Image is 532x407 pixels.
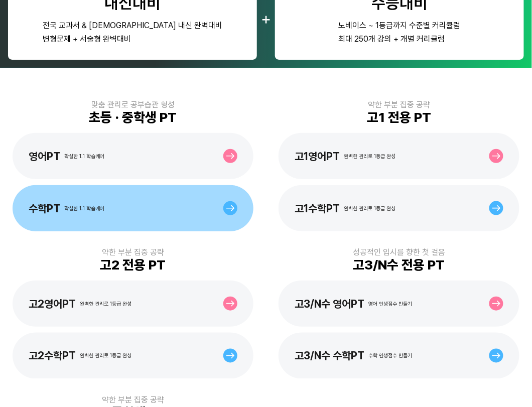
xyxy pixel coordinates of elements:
[102,395,164,404] div: 약한 부분 집중 공략
[295,298,364,310] div: 고3/N수 영어PT
[368,100,430,109] div: 약한 부분 집중 공략
[91,100,175,109] div: 맞춤 관리로 공부습관 형성
[344,153,395,160] div: 완벽한 관리로 1등급 완성
[43,34,222,44] div: 변형문제 + 서술형 완벽대비
[295,150,340,163] div: 고1영어PT
[353,257,445,273] div: 고3/N수 전용 PT
[102,247,164,257] div: 약한 부분 집중 공략
[339,21,461,30] div: 노베이스 ~ 1등급까지 수준별 커리큘럼
[80,353,131,359] div: 완벽한 관리로 1등급 완성
[295,202,340,215] div: 고1수학PT
[43,21,222,30] div: 전국 교과서 & [DEMOGRAPHIC_DATA] 내신 완벽대비
[339,34,461,44] div: 최대 250개 강의 + 개별 커리큘럼
[368,301,412,307] div: 영어 인생점수 만들기
[29,350,76,362] div: 고2수학PT
[89,109,177,125] div: 초등 · 중학생 PT
[64,205,104,212] div: 확실한 1:1 학습케어
[29,150,60,163] div: 영어PT
[344,205,395,212] div: 완벽한 관리로 1등급 완성
[261,9,271,28] div: +
[100,257,166,273] div: 고2 전용 PT
[367,109,431,125] div: 고1 전용 PT
[29,202,60,215] div: 수학PT
[80,301,131,307] div: 완벽한 관리로 1등급 완성
[353,247,445,257] div: 성공적인 입시를 향한 첫 걸음
[295,350,364,362] div: 고3/N수 수학PT
[368,353,412,359] div: 수학 인생점수 만들기
[64,153,104,160] div: 확실한 1:1 학습케어
[29,298,76,310] div: 고2영어PT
